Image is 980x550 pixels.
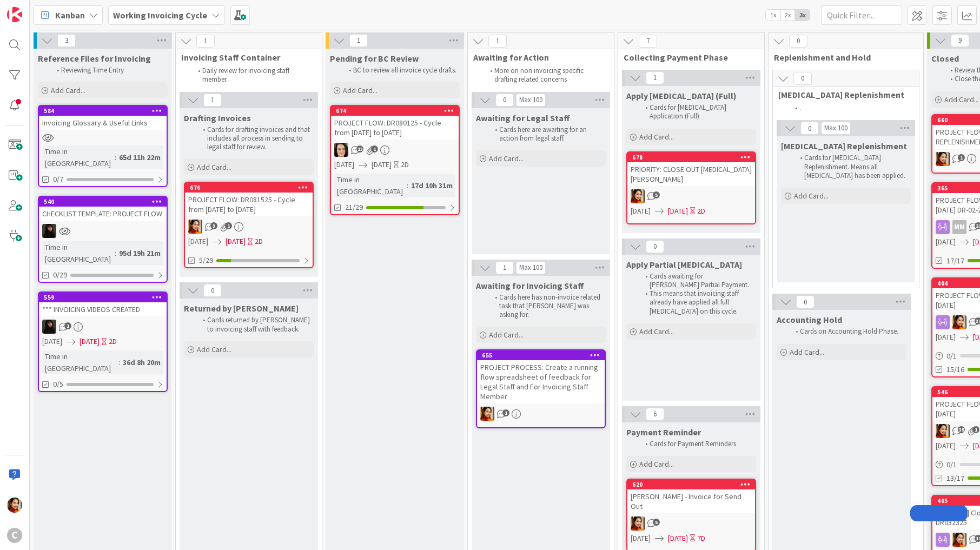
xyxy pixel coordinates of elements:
[631,516,645,531] img: PM
[39,320,167,334] div: ES
[188,236,208,247] span: [DATE]
[331,106,459,116] div: 674
[668,533,688,544] span: [DATE]
[255,236,263,247] div: 2D
[936,332,956,343] span: [DATE]
[39,197,167,207] div: 540
[53,269,67,281] span: 0/29
[821,5,902,25] input: Quick Filter...
[7,7,22,22] img: Visit kanbanzone.com
[800,122,819,135] span: 0
[184,303,299,314] span: Returned by Breanna
[401,159,409,170] div: 2D
[631,189,645,203] img: PM
[42,224,56,238] img: ES
[639,440,754,448] li: Cards for Payment Reminders
[53,174,63,185] span: 0/7
[185,183,313,216] div: 676PROJECT FLOW: DR081525 - Cycle from [DATE] to [DATE]
[697,533,705,544] div: 7D
[331,116,459,140] div: PROJECT FLOW: DR080125 - Cycle from [DATE] to [DATE]
[184,182,314,268] a: 676PROJECT FLOW: DR081525 - Cycle from [DATE] to [DATE]PM[DATE][DATE]2D5/29
[482,352,605,359] div: 655
[639,289,754,316] li: This means that invoicing staff already have applied all full [MEDICAL_DATA] on this cycle.
[203,94,222,107] span: 1
[190,184,313,191] div: 676
[489,154,524,163] span: Add Card...
[331,106,459,140] div: 674PROJECT FLOW: DR080125 - Cycle from [DATE] to [DATE]
[476,280,584,291] span: Awaiting for Invoicing Staff
[502,409,509,416] span: 1
[646,408,664,421] span: 6
[489,125,604,143] li: Cards here are awaiting for an action from legal staff.
[356,145,363,153] span: 13
[946,255,964,267] span: 17/17
[951,34,969,47] span: 9
[631,533,651,544] span: [DATE]
[343,66,458,75] li: BC to review all invoice cycle drafts.
[627,189,755,203] div: PM
[225,222,232,229] span: 1
[780,10,795,21] span: 2x
[51,85,85,95] span: Add Card...
[330,105,460,215] a: 674PROJECT FLOW: DR080125 - Cycle from [DATE] to [DATE]BL[DATE][DATE]2DTime in [GEOGRAPHIC_DATA]:...
[627,480,755,513] div: 620[PERSON_NAME] - Invoice for Send Out
[639,103,754,121] li: Cards for [MEDICAL_DATA] Application (Full)
[203,284,222,297] span: 0
[477,407,605,421] div: PM
[38,291,168,392] a: 559*** INVOICING VIDEOS CREATEDES[DATE][DATE]2DTime in [GEOGRAPHIC_DATA]:36d 8h 20m0/5
[331,143,459,157] div: BL
[777,314,842,325] span: Accounting Hold
[789,104,906,112] li: .
[488,35,507,48] span: 1
[57,34,76,47] span: 3
[936,152,950,166] img: PM
[188,220,202,234] img: PM
[626,90,737,101] span: Apply Retainer (Full)
[38,196,168,283] a: 540CHECKLIST TEMPLATE: PROJECT FLOWESTime in [GEOGRAPHIC_DATA]:95d 19h 21m0/29
[477,350,605,360] div: 655
[646,240,664,253] span: 0
[371,145,378,153] span: 1
[495,261,514,274] span: 1
[197,125,312,152] li: Cards for drafting invoices and that includes all process in sending to legal staff for review.
[39,116,167,130] div: Invoicing Glossary & Useful Links
[196,35,215,48] span: 1
[116,247,163,259] div: 95d 19h 21m
[334,143,348,157] img: BL
[639,35,657,48] span: 7
[181,52,308,63] span: Invoicing Staff Container
[627,480,755,489] div: 620
[51,66,166,75] li: Reviewing Time Entry
[42,320,56,334] img: ES
[184,112,251,123] span: Drafting Invoices
[7,528,22,543] div: C
[116,151,163,163] div: 65d 11h 22m
[39,207,167,221] div: CHECKLIST TEMPLATE: PROJECT FLOW
[931,53,959,64] span: Closed
[42,350,118,374] div: Time in [GEOGRAPHIC_DATA]
[632,154,755,161] div: 678
[39,106,167,116] div: 584
[372,159,392,170] span: [DATE]
[199,255,213,266] span: 5/29
[781,141,907,151] span: Retainer Replenishment
[477,360,605,403] div: PROJECT PROCESS: Create a running flow spreadsheet of feedback for Legal Staff and For Invoicing ...
[627,153,755,162] div: 678
[185,193,313,216] div: PROJECT FLOW: DR081525 - Cycle from [DATE] to [DATE]
[495,94,514,107] span: 0
[80,336,100,347] span: [DATE]
[38,53,151,64] span: Reference Files for Invoicing
[646,71,664,84] span: 1
[944,95,979,104] span: Add Card...
[343,85,378,95] span: Add Card...
[489,330,524,340] span: Add Card...
[639,459,674,469] span: Add Card...
[39,106,167,130] div: 584Invoicing Glossary & Useful Links
[44,198,167,206] div: 540
[39,302,167,316] div: *** INVOICING VIDEOS CREATED
[7,498,22,513] img: PM
[790,327,905,336] li: Cards on Accounting Hold Phase.
[774,52,910,63] span: Replenishment and Hold
[334,174,407,197] div: Time in [GEOGRAPHIC_DATA]
[627,489,755,513] div: [PERSON_NAME] - Invoice for Send Out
